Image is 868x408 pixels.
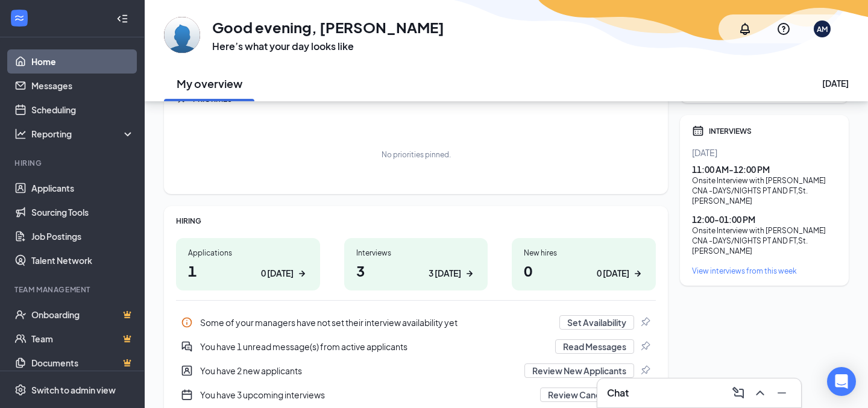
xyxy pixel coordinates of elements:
[692,175,837,186] div: Onsite Interview with [PERSON_NAME]
[176,383,656,407] div: You have 3 upcoming interviews
[729,383,748,403] button: ComposeMessage
[639,316,651,328] svg: Pin
[188,248,308,258] div: Applications
[31,248,134,272] a: Talent Network
[188,260,308,281] h1: 1
[639,341,651,353] svg: Pin
[632,268,644,280] svg: ArrowRight
[692,213,837,225] div: 12:00 - 01:00 PM
[31,98,134,122] a: Scheduling
[200,365,517,377] div: You have 2 new applicants
[176,334,656,359] div: You have 1 unread message(s) from active applicants
[464,268,476,280] svg: ArrowRight
[261,267,294,280] div: 0 [DATE]
[524,260,644,281] h1: 0
[512,238,656,290] a: New hires00 [DATE]ArrowRight
[738,22,752,36] svg: Notifications
[639,365,651,377] svg: Pin
[200,341,548,353] div: You have 1 unread message(s) from active applicants
[31,200,134,224] a: Sourcing Tools
[200,316,552,328] div: Some of your managers have not set their interview availability yet
[14,284,132,295] div: Team Management
[176,334,656,359] a: DoubleChatActiveYou have 1 unread message(s) from active applicantsRead MessagesPin
[14,384,27,396] svg: Settings
[356,248,476,258] div: Interviews
[31,49,134,74] a: Home
[181,316,193,328] svg: Info
[776,22,791,36] svg: QuestionInfo
[827,367,856,396] div: Open Intercom Messenger
[31,224,134,248] a: Job Postings
[176,359,656,383] a: UserEntityYou have 2 new applicantsReview New ApplicantsPin
[31,74,134,98] a: Messages
[31,351,134,375] a: DocumentsCrown
[540,388,634,402] button: Review Candidates
[772,383,791,403] button: Minimize
[164,17,200,53] img: Ashley MacPherson
[753,386,767,400] svg: ChevronUp
[14,128,27,140] svg: Analysis
[13,12,25,24] svg: WorkstreamLogo
[31,327,134,351] a: TeamCrown
[176,238,320,290] a: Applications10 [DATE]ArrowRight
[181,365,193,377] svg: UserEntity
[692,163,837,175] div: 11:00 AM - 12:00 PM
[750,383,770,403] button: ChevronUp
[212,17,444,37] h1: Good evening, [PERSON_NAME]
[429,267,461,280] div: 3 [DATE]
[692,266,837,276] a: View interviews from this week
[692,236,837,256] div: CNA -DAYS/NIGHTS PT AND FT , St. [PERSON_NAME]
[181,389,193,401] svg: CalendarNew
[524,363,634,378] button: Review New Applicants
[200,389,533,401] div: You have 3 upcoming interviews
[296,268,308,280] svg: ArrowRight
[709,126,837,136] div: INTERVIEWS
[555,339,634,354] button: Read Messages
[31,303,134,327] a: OnboardingCrown
[212,40,444,53] h3: Here’s what your day looks like
[176,359,656,383] div: You have 2 new applicants
[177,76,242,91] h2: My overview
[344,238,488,290] a: Interviews33 [DATE]ArrowRight
[822,77,849,89] div: [DATE]
[176,383,656,407] a: CalendarNewYou have 3 upcoming interviewsReview CandidatesPin
[597,267,629,280] div: 0 [DATE]
[817,24,828,34] div: AM
[692,225,837,236] div: Onsite Interview with [PERSON_NAME]
[692,125,704,137] svg: Calendar
[692,146,837,158] div: [DATE]
[382,149,451,160] div: No priorities pinned.
[692,186,837,206] div: CNA -DAYS/NIGHTS PT AND FT , St. [PERSON_NAME]
[31,384,116,396] div: Switch to admin view
[731,386,746,400] svg: ComposeMessage
[176,310,656,334] div: Some of your managers have not set their interview availability yet
[607,386,629,400] h3: Chat
[524,248,644,258] div: New hires
[176,216,656,226] div: HIRING
[31,176,134,200] a: Applicants
[116,13,128,25] svg: Collapse
[176,310,656,334] a: InfoSome of your managers have not set their interview availability yetSet AvailabilityPin
[31,128,135,140] div: Reporting
[559,315,634,330] button: Set Availability
[181,341,193,353] svg: DoubleChatActive
[14,158,132,168] div: Hiring
[356,260,476,281] h1: 3
[775,386,789,400] svg: Minimize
